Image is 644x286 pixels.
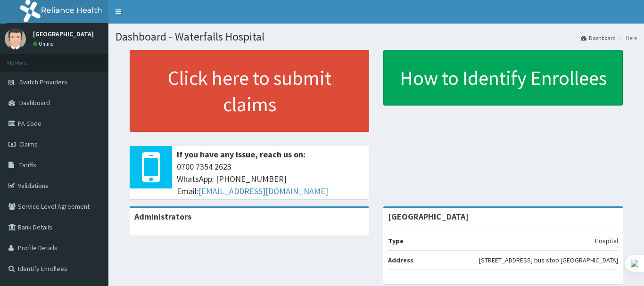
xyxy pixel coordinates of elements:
b: Address [388,256,413,264]
h1: Dashboard - Waterfalls Hospital [116,31,637,43]
li: Here [617,34,637,42]
span: Switch Providers [19,78,67,86]
img: User Image [5,28,26,49]
p: [STREET_ADDRESS] bus stop [GEOGRAPHIC_DATA] [479,255,618,265]
span: Tariffs [19,161,36,169]
p: Hospital [595,236,618,245]
a: Click here to submit claims [130,50,369,132]
b: Administrators [134,211,191,222]
a: How to Identify Enrollees [383,50,623,106]
p: [GEOGRAPHIC_DATA] [33,31,94,37]
span: 0700 7354 2623 WhatsApp: [PHONE_NUMBER] Email: [177,161,364,197]
a: Online [33,41,56,47]
b: Type [388,237,404,245]
b: If you have any issue, reach us on: [177,149,305,160]
a: [EMAIL_ADDRESS][DOMAIN_NAME] [198,186,328,196]
strong: [GEOGRAPHIC_DATA] [388,211,469,222]
a: Dashboard [581,34,616,42]
span: Claims [19,140,38,148]
span: Dashboard [19,98,50,107]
